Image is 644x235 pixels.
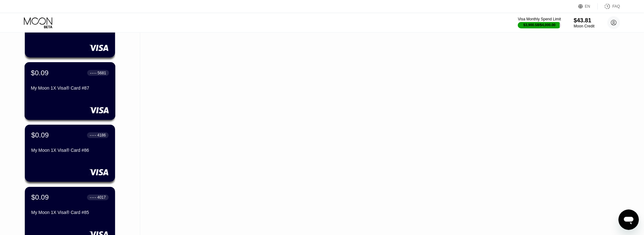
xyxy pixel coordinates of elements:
div: Visa Monthly Spend Limit$3,900.58/$4,000.00 [518,17,561,28]
div: My Moon 1X Visa® Card #85 [31,210,109,215]
div: Visa Monthly Spend Limit [518,17,561,21]
div: EN [578,3,598,10]
div: $0.09 [31,131,49,139]
div: $0.09 [31,193,49,202]
div: 4017 [97,195,106,200]
div: My Moon 1X Visa® Card #86 [31,148,109,153]
div: $43.81Moon Credit [574,17,595,28]
div: My Moon 1X Visa® Card #87 [31,85,109,91]
div: $0.09● ● ● ●5681My Moon 1X Visa® Card #87 [25,62,115,120]
div: EN [585,4,590,9]
div: ● ● ● ● [90,134,96,136]
div: $0.09 [31,69,49,77]
div: $3,900.58 / $4,000.00 [524,23,556,27]
div: ● ● ● ● [90,72,97,74]
div: $0.09● ● ● ●4186My Moon 1X Visa® Card #86 [25,125,115,182]
div: $43.81 [574,17,595,24]
div: 4186 [97,133,106,137]
iframe: Button to launch messaging window [619,209,639,230]
div: ● ● ● ● [90,196,96,198]
div: 5681 [98,70,106,75]
div: FAQ [612,4,620,9]
div: FAQ [598,3,620,10]
div: Moon Credit [574,24,595,28]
